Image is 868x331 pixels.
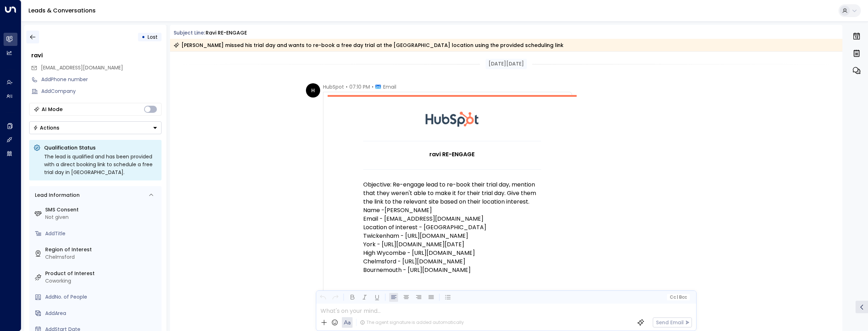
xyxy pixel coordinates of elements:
div: H [306,83,320,98]
h1: ravi RE-ENGAGE [363,150,541,159]
button: Redo [331,293,340,302]
div: The agent signature is added automatically [360,319,464,326]
span: Lost [148,33,158,41]
p: Email - [EMAIL_ADDRESS][DOMAIN_NAME] [363,215,541,223]
label: SMS Consent [45,206,159,214]
p: Chelmsford - [URL][DOMAIN_NAME] [363,257,541,266]
label: Product of Interest [45,270,159,277]
div: Coworking [45,277,159,285]
span: • [372,83,374,90]
div: ravi [31,51,162,60]
label: Region of Interest [45,246,159,253]
a: Leads & Conversations [28,6,96,15]
button: Actions [29,121,162,134]
div: [DATE][DATE] [486,59,527,69]
div: AddPhone number [41,76,162,83]
p: Twickenham - [URL][DOMAIN_NAME] [363,232,541,240]
p: Objective: Re-engage lead to re-book their trial day, mention that they weren't able to make it f... [363,180,541,206]
div: Button group with a nested menu [29,121,162,134]
div: ravi RE-ENGAGE [206,29,247,37]
div: Lead Information [32,191,80,199]
button: Undo [318,293,327,302]
div: AddCompany [41,88,162,95]
div: • [142,31,145,43]
span: Cc Bcc [669,295,687,300]
div: AI Mode [42,106,63,113]
span: Subject Line: [174,29,205,36]
div: AddArea [45,310,159,317]
p: Location of interest - [GEOGRAPHIC_DATA] [363,223,541,232]
div: Not given [45,214,159,221]
span: HubSpot [323,83,344,90]
div: [PERSON_NAME] missed his trial day and wants to re-book a free day trial at the [GEOGRAPHIC_DATA]... [174,42,563,49]
p: High Wycombe - [URL][DOMAIN_NAME] [363,249,541,257]
p: Name -[PERSON_NAME] [363,206,541,215]
div: The lead is qualified and has been provided with a direct booking link to schedule a free trial d... [44,153,157,176]
p: Qualification Status [44,144,157,151]
p: Bournemouth - [URL][DOMAIN_NAME] [363,266,541,274]
span: • [346,83,348,90]
div: AddTitle [45,230,159,237]
span: [EMAIL_ADDRESS][DOMAIN_NAME] [41,64,123,71]
span: Email [383,83,396,90]
p: York - [URL][DOMAIN_NAME][DATE] [363,240,541,249]
img: HubSpot [425,97,479,141]
span: | [677,295,678,300]
button: Cc|Bcc [667,294,689,301]
span: 07:10 PM [349,83,370,90]
div: AddNo. of People [45,293,159,301]
div: Actions [33,125,59,131]
div: Chelmsford [45,253,159,261]
span: ravianchan@gmail.com [41,64,123,72]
